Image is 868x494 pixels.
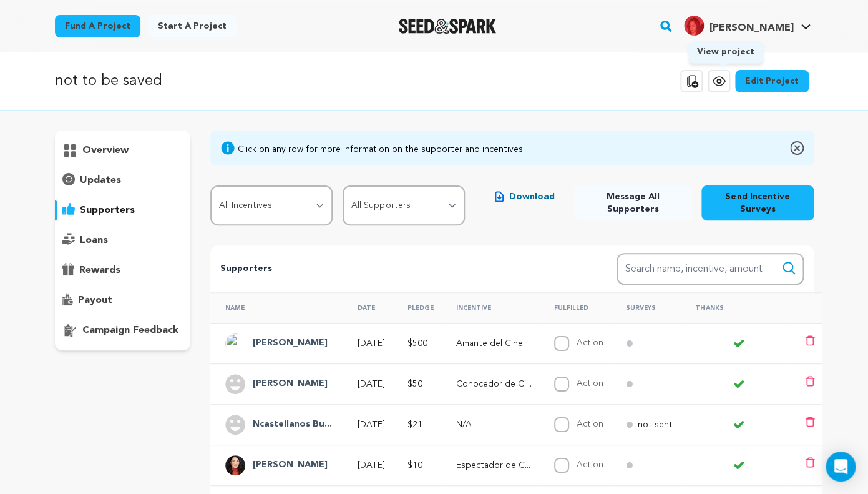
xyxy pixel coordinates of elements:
h4: DeHoyos Amado [253,336,328,351]
p: not to be saved [55,70,162,92]
p: [DATE] [358,378,385,390]
p: [DATE] [358,337,385,350]
th: Name [210,292,343,323]
div: Open Intercom Messenger [826,452,856,482]
p: Amante del Cine [456,337,532,350]
th: Date [343,292,393,323]
label: Action [577,379,603,388]
p: [DATE] [358,459,385,472]
a: Fund a project [55,15,140,37]
span: $500 [407,339,427,348]
th: Incentive [441,292,539,323]
button: rewards [55,260,191,280]
label: Action [577,420,603,428]
p: rewards [79,263,120,278]
div: Diane Z.'s Profile [684,16,793,36]
p: overview [82,143,129,158]
p: loans [80,233,108,248]
img: Valeria%20Ayala_Web%201.jpg [225,455,245,475]
p: N/A [456,418,532,431]
p: updates [80,173,121,188]
p: Conocedor de Cine [456,378,532,390]
img: user.png [225,415,245,435]
span: Download [509,190,554,203]
span: $21 [407,420,422,429]
h4: Ncastellanos Bueno [253,417,332,432]
a: Seed&Spark Homepage [399,19,497,34]
button: Download [485,185,564,208]
img: user.png [225,374,245,394]
p: Supporters [220,262,576,277]
th: Pledge [393,292,441,323]
button: updates [55,170,191,190]
img: close-o.svg [790,141,804,156]
span: [PERSON_NAME] [709,23,793,33]
h4: Valeria Ayala [253,458,328,473]
a: Diane Z.'s Profile [681,13,813,36]
button: payout [55,290,191,310]
img: cb39b16e30f3465f.jpg [684,16,704,36]
p: payout [78,293,112,308]
button: campaign feedback [55,320,191,340]
a: Edit Project [735,70,809,92]
button: loans [55,230,191,250]
img: Seed&Spark Logo Dark Mode [399,19,497,34]
button: overview [55,141,191,161]
button: Message All Supporters [574,185,691,220]
div: Click on any row for more information on the supporter and incentives. [238,143,525,156]
button: supporters [55,200,191,220]
p: supporters [80,203,135,218]
label: Action [577,460,603,469]
h4: Joselo Sanchez [253,377,328,392]
p: campaign feedback [82,323,178,338]
button: Send Incentive Surveys [701,185,814,220]
th: Surveys [611,292,680,323]
th: Thanks [680,292,790,323]
span: Message All Supporters [584,190,681,215]
label: Action [577,338,603,347]
span: $10 [407,461,422,470]
p: not sent [638,418,673,431]
a: Start a project [148,15,237,37]
span: Diane Z.'s Profile [681,13,813,39]
img: AAcHTtfRFeFHEn0nGjoMsiVhgJUyRuvQ9W-ZRUH4wS8lwi3xSu_q=s96-c [225,333,245,353]
p: [DATE] [358,418,385,431]
p: Espectador de Cine [456,459,532,472]
span: $50 [407,380,422,388]
input: Search name, incentive, amount [617,253,804,285]
th: Fulfilled [539,292,611,323]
